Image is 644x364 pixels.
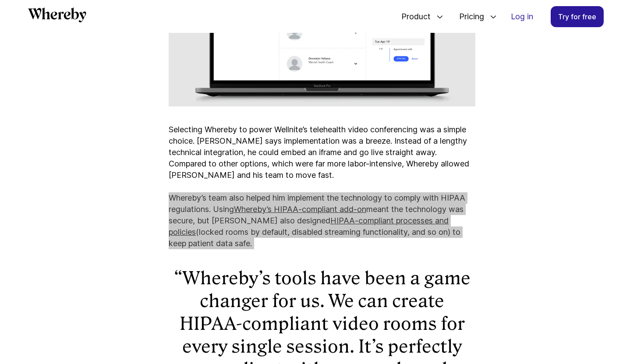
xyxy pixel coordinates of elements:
span: Product [393,2,433,31]
a: Whereby’s HIPAA-compliant add-on [234,205,366,214]
a: Try for free [551,6,604,27]
a: Log in [504,7,540,27]
p: Selecting Whereby to power Wellnite’s telehealth video conferencing was a simple choice. [PERSON_... [169,124,475,249]
svg: Whereby [28,7,86,22]
a: Whereby [28,7,86,25]
span: Pricing [450,2,486,31]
